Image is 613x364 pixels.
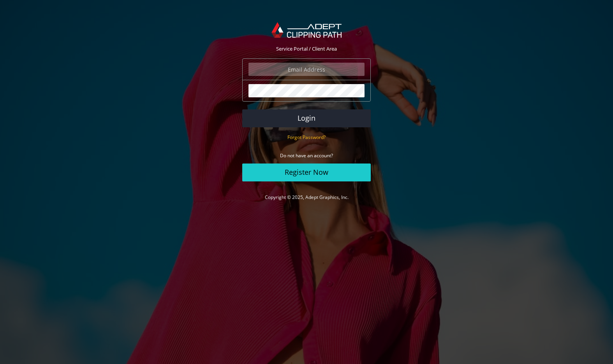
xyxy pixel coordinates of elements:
a: Register Now [242,164,371,181]
a: Copyright © 2025, Adept Graphics, Inc. [265,194,349,200]
small: Do not have an account? [280,152,333,159]
a: Forgot Password? [287,134,326,141]
button: Login [242,109,371,127]
img: Adept Graphics [271,22,341,38]
small: Forgot Password? [287,134,326,141]
input: Email Address [248,63,365,76]
span: Service Portal / Client Area [276,45,337,52]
